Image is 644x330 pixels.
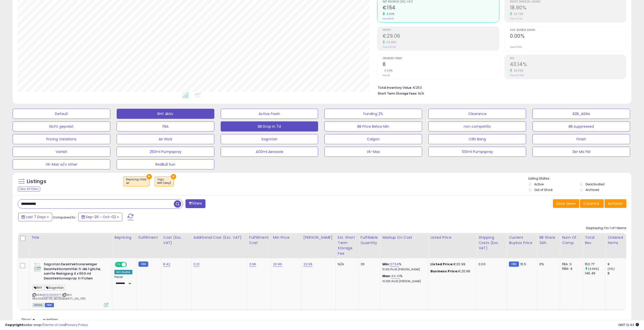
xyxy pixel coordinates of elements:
small: 32.72% [512,12,523,16]
button: Sep-26 - Oct-02 [78,213,122,221]
div: Min Price [273,235,299,240]
div: % [382,262,424,271]
span: Avg. Buybox Share [510,29,626,32]
a: 8.42 [163,262,171,267]
small: 0.00% [383,69,393,73]
button: BB Price Below Min [324,121,422,131]
span: Sagrotan [45,285,65,291]
small: Prev: 0.00% [510,46,522,49]
button: non competitiv [428,121,526,131]
button: Last 7 Days [18,213,52,221]
div: Fulfillable Quantity [361,235,378,246]
span: OFF [126,262,134,267]
button: VK-Max w/o other [13,159,110,169]
div: Cost (Exc. VAT) [163,235,189,246]
div: Clear All Filters [18,187,40,191]
button: 250ml Pumpspray [117,147,214,157]
h2: €154 [383,5,499,12]
strong: Copyright [5,322,24,327]
div: FBM: 4 [562,267,579,271]
small: Prev: €20.85 [383,46,396,49]
div: 0.00 [479,262,503,267]
span: Ordered Items [383,57,499,60]
button: FBA [117,121,214,131]
button: BB Drop in 7d [221,121,318,131]
button: Air Wick [117,134,214,144]
a: 27.54 [390,262,399,267]
span: ROI [510,57,626,60]
div: 8 [608,271,628,276]
th: The percentage added to the cost of goods (COGS) that forms the calculator for Min & Max prices. [380,233,428,258]
small: Prev: 8 [383,74,389,77]
div: ASIN: [32,262,108,306]
a: Terms of Use [43,322,65,327]
button: Cillit Bang [428,134,526,144]
span: Sep-26 - Oct-02 [86,214,116,219]
div: Est. Short Term Storage Fee [338,235,356,256]
button: Active Fresh [221,109,318,119]
div: Fulfillment Cost [249,235,269,246]
button: Calgon [324,134,422,144]
span: RHY [32,285,44,291]
small: Prev: €146 [383,17,394,20]
button: Funding 2% [324,109,422,119]
span: All listings currently available for purchase on Amazon [32,303,44,307]
div: N/A [338,262,355,267]
h2: 0.00% [510,33,626,40]
span: 2025-10-10 12:43 GMT [618,322,639,327]
button: Vanish [13,147,110,157]
div: Markup on Cost [382,235,426,240]
small: Prev: 30.95% [510,74,524,77]
div: Ordered Items [608,235,626,246]
h5: Listings [27,178,46,185]
button: × [147,174,152,179]
span: | SKU: PR0005437011_B09D86K97T_0N_FPD [32,293,86,300]
div: Title [31,235,110,240]
button: Finish [532,134,630,144]
b: Business Price: [430,269,458,274]
a: 22.99 [303,262,313,267]
div: 30 [361,262,376,267]
button: Pricing Variations [13,134,110,144]
label: Deactivated [586,182,605,186]
span: 15.5 [520,262,526,267]
button: Save View [553,199,579,208]
span: Columns [583,201,599,206]
div: FBA: 0 [562,262,579,267]
button: B2B_ASINs [532,109,630,119]
small: (0%) [608,267,615,271]
span: Profit [383,29,499,32]
p: 19.36% Profit [PERSON_NAME] [382,280,424,283]
button: Columns [580,199,604,208]
button: Default [13,109,110,119]
div: 8 [608,262,628,267]
button: 400ml Aerosole [221,147,318,157]
span: N/A [418,91,424,96]
button: × [171,174,176,179]
span: Show: entries [22,317,58,322]
div: Listed Price [430,235,474,240]
span: ON [115,262,122,267]
button: Actions [605,199,626,208]
b: Total Inventory Value: [378,85,412,90]
div: Displaying 1 to 1 of 1 items [586,226,626,231]
small: FBM [138,261,148,267]
small: 39.38% [385,40,396,44]
div: Additional Cost (Exc. VAT) [194,235,245,240]
small: 39.39% [512,69,524,73]
small: Prev: 14.24% [510,17,523,20]
p: 13.15% Profit [PERSON_NAME] [382,268,424,271]
div: 153.77 [585,262,605,267]
label: Out of Stock [534,188,553,192]
span: Tags : [157,178,171,185]
div: Total Rev. [585,235,603,246]
h2: 8 [383,61,499,68]
img: 414UwScfwCL._SL40_.jpg [32,262,43,272]
div: BB Share 24h. [539,235,558,246]
label: Active [534,182,544,186]
b: Max: [382,274,391,278]
span: Compared to: [53,215,76,220]
div: Win BuyBox [114,270,132,274]
div: Fulfillment [138,235,159,240]
button: Nicht gepreist [13,121,110,131]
